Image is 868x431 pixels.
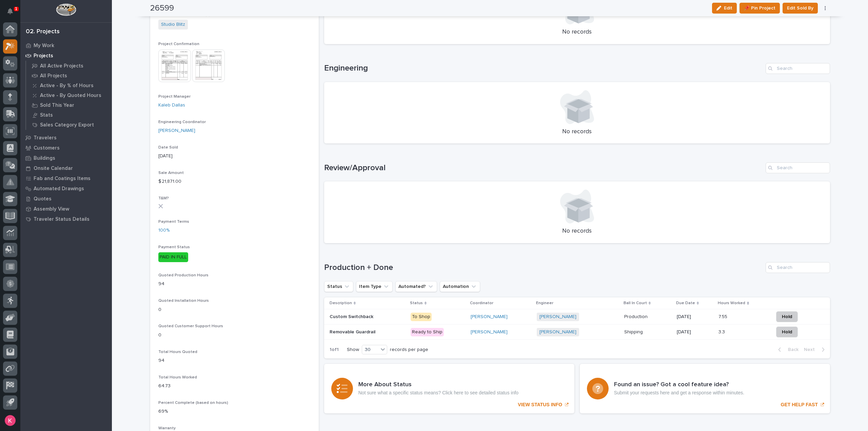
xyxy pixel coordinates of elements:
[158,196,169,200] span: T&M?
[34,165,73,172] p: Onsite Calendar
[324,341,344,358] p: 1 of 1
[20,194,112,204] a: Quotes
[20,51,112,61] a: Projects
[158,153,311,160] p: [DATE]
[34,145,60,151] p: Customers
[776,311,798,322] button: Hold
[766,262,830,273] input: Search
[158,227,170,234] a: 100%
[56,3,76,16] img: Workspace Logo
[158,42,199,46] span: Project Confirmation
[324,263,763,273] h1: Production + Done
[332,28,822,36] p: No records
[773,347,801,353] button: Back
[158,408,311,415] p: 69%
[712,3,737,14] button: Edit
[718,313,729,320] p: 7.55
[783,3,818,14] button: Edit Sold By
[158,350,197,354] span: Total Hours Quoted
[3,413,17,428] button: users-avatar
[518,402,562,408] p: VIEW STATUS INFO
[158,95,191,99] span: Project Manager
[362,346,378,353] div: 30
[161,21,185,28] a: Studio Blitz
[34,196,52,202] p: Quotes
[677,329,713,335] p: [DATE]
[395,281,437,292] button: Automated?
[580,364,830,413] a: GET HELP FAST
[158,375,197,379] span: Total Hours Worked
[158,306,311,313] p: 0
[40,73,67,79] p: All Projects
[677,314,713,320] p: [DATE]
[801,347,830,353] button: Next
[784,347,798,353] span: Back
[411,313,432,321] div: To Shop
[8,8,17,19] div: Notifications1
[358,381,518,389] h3: More About Status
[158,273,209,277] span: Quoted Production Hours
[15,6,17,11] p: 1
[332,128,822,136] p: No records
[34,186,84,192] p: Automated Drawings
[324,309,830,325] tr: Custom SwitchbackCustom Switchback To Shop[PERSON_NAME] [PERSON_NAME] ProductionProduction [DATE]...
[471,314,508,320] a: [PERSON_NAME]
[158,357,311,364] p: 94
[34,43,54,49] p: My Work
[20,153,112,163] a: Buildings
[20,204,112,214] a: Assembly View
[158,220,189,224] span: Payment Terms
[781,402,818,408] p: GET HELP FAST
[40,122,94,128] p: Sales Category Export
[34,206,69,212] p: Assembly View
[471,329,508,335] a: [PERSON_NAME]
[766,63,830,74] input: Search
[158,426,176,430] span: Warranty
[158,171,184,175] span: Sale Amount
[804,347,819,353] span: Next
[624,299,647,307] p: Ball In Court
[744,4,775,12] span: 📌 Pin Project
[739,3,780,14] button: 📌 Pin Project
[539,314,576,320] a: [PERSON_NAME]
[34,155,55,161] p: Buildings
[20,214,112,224] a: Traveler Status Details
[40,93,101,99] p: Active - By Quoted Hours
[34,53,53,59] p: Projects
[470,299,493,307] p: Coordinator
[158,127,195,134] a: [PERSON_NAME]
[718,299,745,307] p: Hours Worked
[324,63,763,73] h1: Engineering
[158,252,188,262] div: PAID IN FULL
[158,245,190,249] span: Payment Status
[26,100,112,110] a: Sold This Year
[158,299,209,303] span: Quoted Installation Hours
[332,228,822,235] p: No records
[20,163,112,173] a: Onsite Calendar
[624,313,649,320] p: Production
[150,3,174,13] h2: 26599
[440,281,480,292] button: Automation
[539,329,576,335] a: [PERSON_NAME]
[536,299,553,307] p: Engineer
[158,120,206,124] span: Engineering Coordinator
[624,328,644,335] p: Shipping
[158,383,311,390] p: 64.73
[330,328,377,335] p: Removable Guardrail
[26,91,112,100] a: Active - By Quoted Hours
[158,102,185,109] a: Kaleb Dallas
[324,281,353,292] button: Status
[358,390,518,396] p: Not sure what a specific status means? Click here to see detailed status info
[410,299,423,307] p: Status
[411,328,444,336] div: Ready to Ship
[158,145,178,150] span: Date Sold
[324,163,763,173] h1: Review/Approval
[614,381,744,389] h3: Found an issue? Got a cool feature idea?
[676,299,695,307] p: Due Date
[40,102,74,109] p: Sold This Year
[724,5,732,11] span: Edit
[390,347,428,353] p: records per page
[34,176,91,182] p: Fab and Coatings Items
